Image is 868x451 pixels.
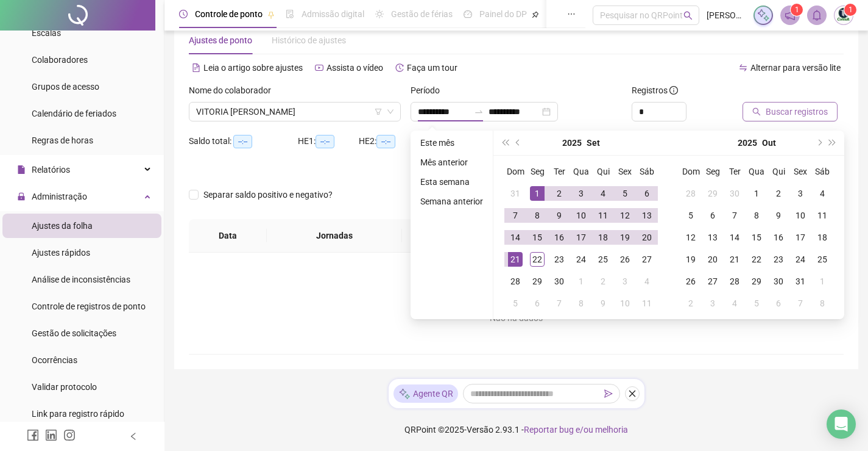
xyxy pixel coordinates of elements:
[683,186,698,201] div: 28
[196,103,393,121] span: VITORIA DANTAS BRITO
[771,296,786,311] div: 6
[199,188,337,201] span: Separar saldo positivo e negativo?
[738,131,757,155] button: year panel
[705,274,720,289] div: 27
[195,9,263,19] span: Controle de ponto
[793,208,808,223] div: 10
[762,131,776,155] button: month panel
[504,248,526,270] td: 2025-09-21
[315,63,323,72] span: youtube
[298,134,359,148] div: HE 1:
[707,9,746,22] span: [PERSON_NAME]
[702,161,724,182] th: Seg
[508,274,523,289] div: 28
[795,5,799,14] span: 1
[727,296,742,311] div: 4
[793,274,808,289] div: 31
[749,230,764,245] div: 15
[749,186,764,201] div: 1
[376,135,395,148] span: --:--
[27,429,39,441] span: facebook
[702,270,724,292] td: 2025-10-27
[552,252,566,267] div: 23
[326,63,383,73] span: Assista o vídeo
[767,161,789,182] th: Qui
[705,186,720,201] div: 29
[680,292,702,314] td: 2025-11-02
[562,131,582,155] button: year panel
[592,292,614,314] td: 2025-10-09
[375,10,384,18] span: sun
[548,270,570,292] td: 2025-09-30
[702,292,724,314] td: 2025-11-03
[32,109,116,118] span: Calendário de feriados
[815,230,830,245] div: 18
[746,226,767,248] td: 2025-10-15
[705,252,720,267] div: 20
[834,6,853,24] img: 69183
[826,131,839,155] button: super-next-year
[614,248,636,270] td: 2025-09-26
[746,161,767,182] th: Qua
[596,274,610,289] div: 2
[552,296,566,311] div: 7
[640,252,654,267] div: 27
[793,296,808,311] div: 7
[548,292,570,314] td: 2025-10-07
[552,274,566,289] div: 30
[32,301,146,311] span: Controle de registros de ponto
[789,292,811,314] td: 2025-11-07
[402,219,486,253] th: Entrada 1
[767,248,789,270] td: 2025-10-23
[618,186,632,201] div: 5
[32,55,88,65] span: Colaboradores
[411,84,448,97] label: Período
[32,82,99,92] span: Grupos de acesso
[474,107,484,117] span: to
[749,208,764,223] div: 8
[785,10,796,21] span: notification
[592,161,614,182] th: Qui
[789,204,811,226] td: 2025-10-10
[727,252,742,267] div: 21
[767,204,789,226] td: 2025-10-09
[504,182,526,204] td: 2025-08-31
[771,252,786,267] div: 23
[767,226,789,248] td: 2025-10-16
[179,10,188,18] span: clock-circle
[739,63,747,72] span: swap
[272,35,346,45] span: Histórico de ajustes
[587,131,600,155] button: month panel
[724,226,746,248] td: 2025-10-14
[680,161,702,182] th: Dom
[592,204,614,226] td: 2025-09-11
[359,134,420,148] div: HE 2:
[532,11,539,18] span: pushpin
[504,204,526,226] td: 2025-09-07
[789,270,811,292] td: 2025-10-31
[683,252,698,267] div: 19
[669,86,678,95] span: info-circle
[724,161,746,182] th: Ter
[614,161,636,182] th: Sex
[827,410,856,439] div: Open Intercom Messenger
[504,292,526,314] td: 2025-10-05
[746,204,767,226] td: 2025-10-08
[618,296,632,311] div: 10
[375,108,382,115] span: filter
[811,292,833,314] td: 2025-11-08
[767,270,789,292] td: 2025-10-30
[815,208,830,223] div: 11
[32,382,97,392] span: Validar protocolo
[767,182,789,204] td: 2025-10-02
[32,192,87,201] span: Administração
[552,208,566,223] div: 9
[680,270,702,292] td: 2025-10-26
[508,252,523,267] div: 21
[640,296,654,311] div: 11
[618,230,632,245] div: 19
[570,182,592,204] td: 2025-09-03
[526,182,548,204] td: 2025-09-01
[749,252,764,267] div: 22
[574,186,588,201] div: 3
